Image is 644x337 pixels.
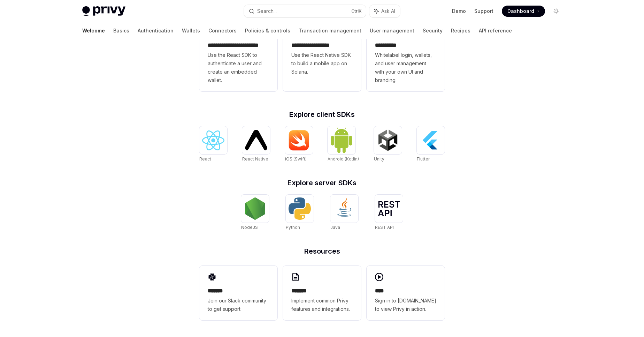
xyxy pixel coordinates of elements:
[417,156,430,162] span: Flutter
[370,22,414,39] a: User management
[199,248,445,255] h2: Resources
[367,266,445,320] a: ****Sign in to [DOMAIN_NAME] to view Privy in action.
[138,22,174,39] a: Authentication
[199,111,445,118] h2: Explore client SDKs
[202,130,224,150] img: React
[199,126,227,163] a: ReactReact
[199,179,445,186] h2: Explore server SDKs
[423,22,443,39] a: Security
[375,51,436,84] span: Whitelabel login, wallets, and user management with your own UI and branding.
[451,22,470,39] a: Recipes
[199,266,277,320] a: **** **Join our Slack community to get support.
[328,126,359,163] a: Android (Kotlin)Android (Kotlin)
[375,297,436,313] span: Sign in to [DOMAIN_NAME] to view Privy in action.
[257,7,277,15] div: Search...
[208,22,237,39] a: Connectors
[351,8,362,14] span: Ctrl K
[328,156,359,162] span: Android (Kotlin)
[417,126,445,163] a: FlutterFlutter
[242,156,268,162] span: React Native
[113,22,129,39] a: Basics
[283,20,361,91] a: **** **** **** ***Use the React Native SDK to build a mobile app on Solana.
[369,5,400,17] button: Ask AI
[479,22,512,39] a: API reference
[507,8,534,15] span: Dashboard
[375,195,403,231] a: REST APIREST API
[378,201,400,216] img: REST API
[199,156,211,162] span: React
[377,129,399,151] img: Unity
[374,156,384,162] span: Unity
[381,8,395,15] span: Ask AI
[286,195,314,231] a: PythonPython
[245,130,267,150] img: React Native
[375,225,394,230] span: REST API
[241,195,269,231] a: NodeJSNodeJS
[245,22,290,39] a: Policies & controls
[208,51,269,84] span: Use the React SDK to authenticate a user and create an embedded wallet.
[288,130,310,151] img: iOS (Swift)
[242,126,270,163] a: React NativeReact Native
[82,6,125,16] img: light logo
[502,6,545,17] a: Dashboard
[291,51,353,76] span: Use the React Native SDK to build a mobile app on Solana.
[374,126,402,163] a: UnityUnity
[182,22,200,39] a: Wallets
[244,5,366,17] button: Search...CtrlK
[551,6,562,17] button: Toggle dark mode
[285,156,307,162] span: iOS (Swift)
[283,266,361,320] a: **** **Implement common Privy features and integrations.
[208,297,269,313] span: Join our Slack community to get support.
[330,195,358,231] a: JavaJava
[82,22,105,39] a: Welcome
[285,126,313,163] a: iOS (Swift)iOS (Swift)
[452,8,466,15] a: Demo
[367,20,445,91] a: **** *****Whitelabel login, wallets, and user management with your own UI and branding.
[291,297,353,313] span: Implement common Privy features and integrations.
[330,225,340,230] span: Java
[244,197,266,220] img: NodeJS
[289,197,311,220] img: Python
[286,225,300,230] span: Python
[241,225,258,230] span: NodeJS
[333,197,355,220] img: Java
[420,129,442,151] img: Flutter
[330,127,353,153] img: Android (Kotlin)
[474,8,493,15] a: Support
[299,22,361,39] a: Transaction management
